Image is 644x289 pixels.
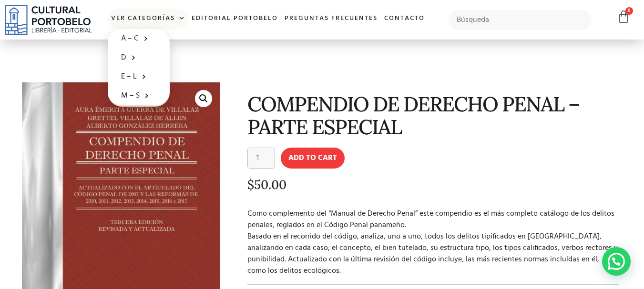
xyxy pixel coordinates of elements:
a: D [108,48,170,67]
h1: COMPENDIO DE DERECHO PENAL – PARTE ESPECIAL [247,93,620,138]
ul: Ver Categorías [108,29,170,107]
button: Add to cart [281,148,345,169]
a: 🔍 [195,90,212,107]
span: 0 [625,7,633,15]
input: Product quantity [247,148,275,169]
bdi: 50.00 [247,177,286,192]
a: A – C [108,29,170,48]
input: Búsqueda [449,10,592,30]
a: Contacto [381,9,428,29]
a: Preguntas frecuentes [281,9,381,29]
a: Ver Categorías [108,9,188,29]
a: 0 [617,10,630,24]
p: Como complemento del “Manual de Derecho Penal” este compendio es el más completo catálogo de los ... [247,208,620,277]
a: M – S [108,86,170,105]
span: $ [247,177,254,192]
a: Editorial Portobelo [188,9,281,29]
a: E – L [108,67,170,86]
